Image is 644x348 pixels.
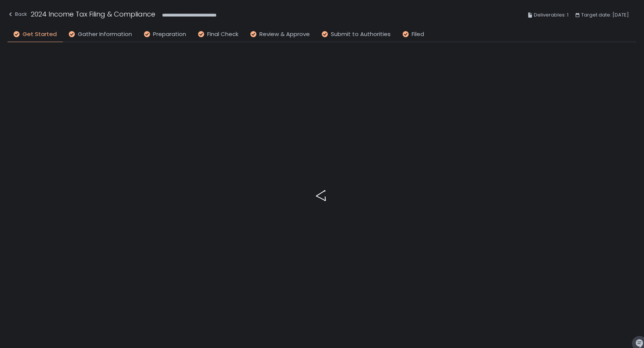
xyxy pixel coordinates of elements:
[259,30,310,39] span: Review & Approve
[23,30,57,39] span: Get Started
[207,30,238,39] span: Final Check
[412,30,424,39] span: Filed
[78,30,132,39] span: Gather Information
[331,30,391,39] span: Submit to Authorities
[534,11,568,20] span: Deliverables: 1
[581,11,629,20] span: Target date: [DATE]
[153,30,186,39] span: Preparation
[8,10,27,19] div: Back
[31,9,155,19] h1: 2024 Income Tax Filing & Compliance
[8,9,27,21] button: Back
